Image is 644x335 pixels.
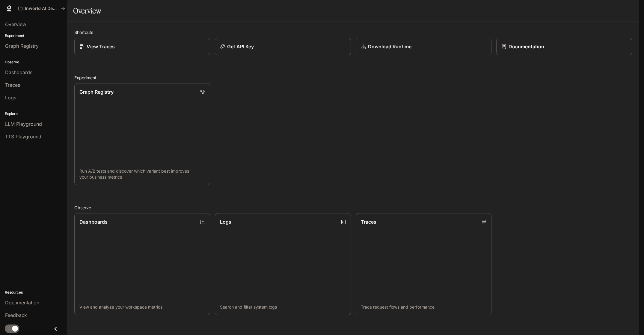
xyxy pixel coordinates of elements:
[79,168,205,180] p: Run A/B tests and discover which variant best improves your business metrics
[496,38,632,55] a: Documentation
[87,43,115,50] p: View Traces
[74,213,210,315] a: DashboardsView and analyze your workspace metrics
[74,74,632,81] h2: Experiment
[25,6,58,11] p: Inworld AI Demos
[356,213,491,315] a: TracesTrace request flows and performance
[215,38,351,55] button: Get API Key
[74,204,632,211] h2: Observe
[74,83,210,185] a: Graph RegistryRun A/B tests and discover which variant best improves your business metrics
[356,38,491,55] a: Download Runtime
[509,43,544,50] p: Documentation
[74,29,632,35] h2: Shortcuts
[220,218,231,225] p: Logs
[73,5,101,17] h1: Overview
[79,304,205,310] p: View and analyze your workspace metrics
[74,38,210,55] a: View Traces
[220,304,346,310] p: Search and filter system logs
[215,213,351,315] a: LogsSearch and filter system logs
[361,218,376,225] p: Traces
[79,218,108,225] p: Dashboards
[227,43,254,50] p: Get API Key
[16,2,68,14] button: All workspaces
[361,304,486,310] p: Trace request flows and performance
[368,43,411,50] p: Download Runtime
[79,88,114,95] p: Graph Registry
